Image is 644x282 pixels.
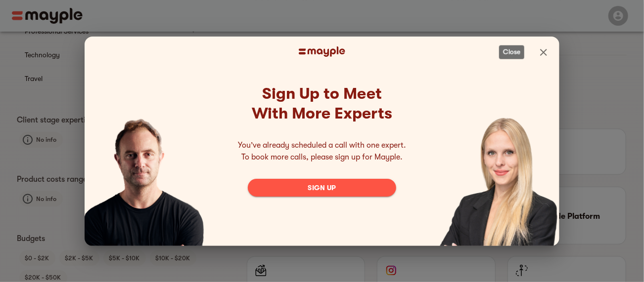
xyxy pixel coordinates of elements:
iframe: Chat Widget [595,235,644,282]
button: Sign up [248,179,396,197]
button: Close [532,40,555,64]
span: Sign up [256,182,388,194]
img: Mayple logo [299,46,345,57]
p: You’ve already scheduled a call with one expert. To book more calls, please sign up for Mayple. [223,139,421,163]
h4: Sign Up to Meet With More Experts [223,84,421,123]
